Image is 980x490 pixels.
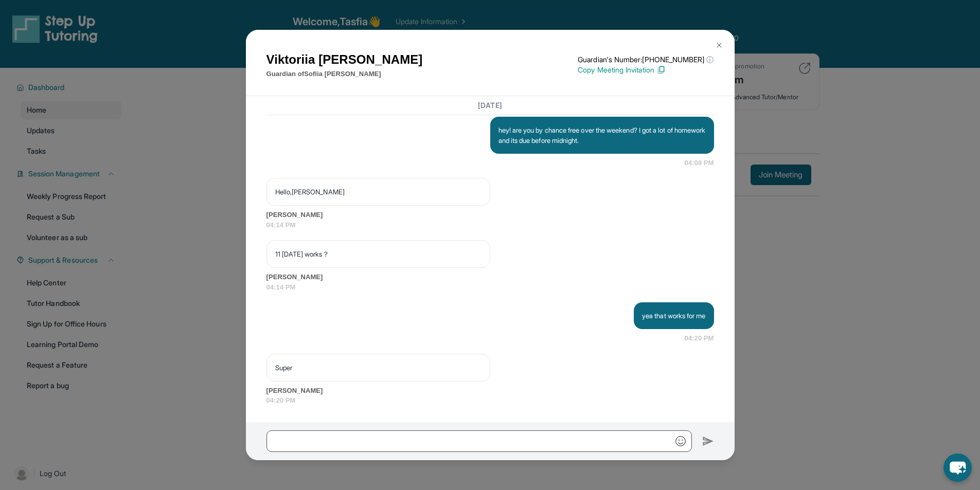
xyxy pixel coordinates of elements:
img: Emoji [675,436,686,446]
span: [PERSON_NAME] [266,272,714,282]
span: [PERSON_NAME] [266,386,714,396]
span: 04:20 PM [685,333,714,343]
span: 04:08 PM [685,158,714,168]
span: 04:14 PM [266,220,714,230]
span: ⓘ [706,55,714,65]
p: Super [275,362,482,373]
img: Send icon [702,435,714,447]
img: Close Icon [715,41,723,49]
p: yea that works for me [642,311,705,321]
p: Guardian's Number: [PHONE_NUMBER] [578,55,714,65]
img: Copy Icon [656,65,666,75]
button: chat-button [943,453,972,482]
span: 04:14 PM [266,282,714,293]
p: Hello,[PERSON_NAME] [275,187,482,197]
span: [PERSON_NAME] [266,210,714,220]
p: Copy Meeting Invitation [578,65,714,75]
p: 11 [DATE] works ? [275,249,482,259]
span: 04:20 PM [266,395,714,406]
p: hey! are you by chance free over the weekend? I got a lot of homework and its due before midnight. [498,125,706,146]
h3: [DATE] [266,100,714,111]
p: Guardian of Sofiia [PERSON_NAME] [266,69,423,79]
h1: Viktoriia [PERSON_NAME] [266,50,423,69]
